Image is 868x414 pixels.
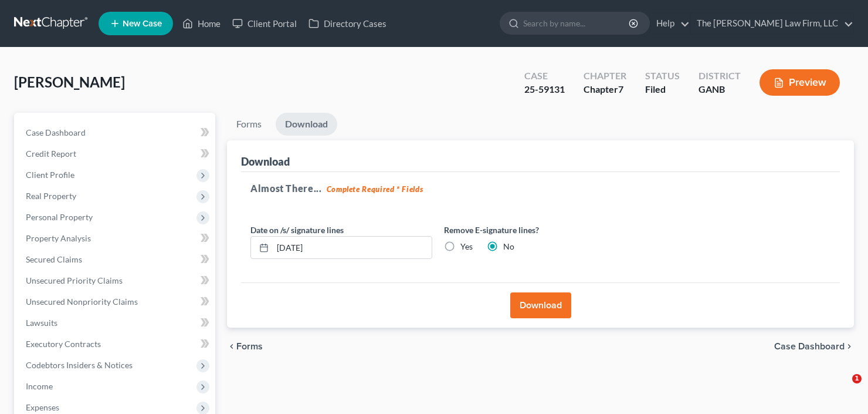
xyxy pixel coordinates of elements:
[524,83,565,96] div: 25-59131
[273,237,432,259] input: MM/DD/YYYY
[444,224,626,236] label: Remove E-signature lines?
[26,275,123,285] span: Unsecured Priority Claims
[584,83,626,96] div: Chapter
[16,270,215,291] a: Unsecured Priority Claims
[852,374,862,383] span: 1
[26,254,82,264] span: Secured Claims
[691,13,853,34] a: The [PERSON_NAME] Law Firm, LLC
[26,381,53,391] span: Income
[16,122,215,143] a: Case Dashboard
[250,181,830,196] h5: Almost There...
[227,342,236,351] i: chevron_left
[26,339,101,349] span: Executory Contracts
[699,69,741,83] div: District
[177,13,226,34] a: Home
[16,249,215,270] a: Secured Claims
[227,113,271,136] a: Forms
[645,83,680,96] div: Filed
[523,12,630,34] input: Search by name...
[460,241,473,253] label: Yes
[16,312,215,334] a: Lawsuits
[327,184,423,194] strong: Complete Required * Fields
[584,69,626,83] div: Chapter
[503,241,514,253] label: No
[510,292,571,318] button: Download
[226,13,303,34] a: Client Portal
[774,342,845,351] span: Case Dashboard
[26,191,76,201] span: Real Property
[759,69,840,96] button: Preview
[241,154,290,169] div: Download
[16,143,215,164] a: Credit Report
[26,212,93,222] span: Personal Property
[26,170,74,180] span: Client Profile
[26,402,59,412] span: Expenses
[16,291,215,312] a: Unsecured Nonpriority Claims
[227,342,279,351] button: chevron_left Forms
[123,19,162,28] span: New Case
[26,297,138,307] span: Unsecured Nonpriority Claims
[845,342,854,351] i: chevron_right
[26,149,76,159] span: Credit Report
[26,233,91,243] span: Property Analysis
[645,69,680,83] div: Status
[16,334,215,355] a: Executory Contracts
[618,83,623,95] span: 7
[16,228,215,249] a: Property Analysis
[236,342,263,351] span: Forms
[26,127,86,137] span: Case Dashboard
[26,360,133,370] span: Codebtors Insiders & Notices
[14,73,125,90] span: [PERSON_NAME]
[828,374,856,402] iframe: Intercom live chat
[699,83,741,96] div: GANB
[650,13,690,34] a: Help
[250,224,344,236] label: Date on /s/ signature lines
[276,113,337,136] a: Download
[774,342,854,351] a: Case Dashboard chevron_right
[26,318,57,328] span: Lawsuits
[303,13,392,34] a: Directory Cases
[524,69,565,83] div: Case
